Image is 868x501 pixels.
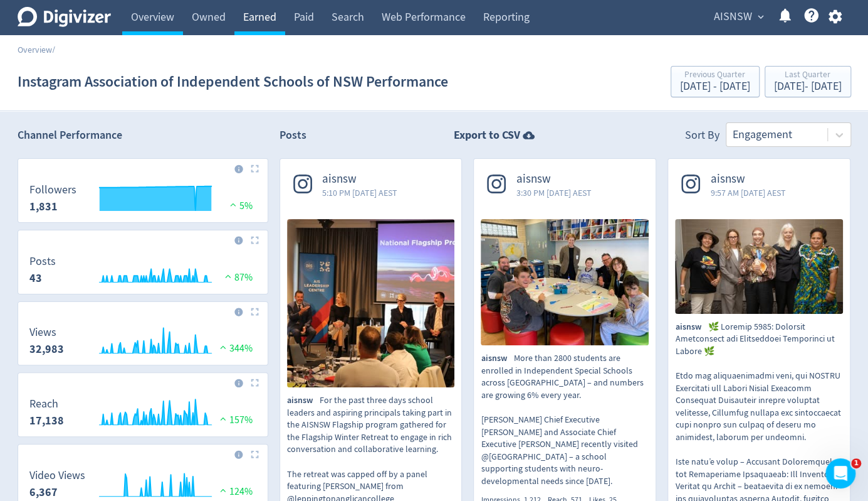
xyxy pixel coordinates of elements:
[481,352,513,365] span: aisnsw
[222,271,234,281] img: positive-performance.svg
[23,398,263,431] svg: Reach 17,138
[18,44,52,55] a: Overview
[18,62,448,102] h1: Instagram Association of Independent Schools of NSW Performance
[710,172,785,186] span: aisnsw
[709,7,767,27] button: AISNSW
[29,271,42,286] strong: 43
[454,127,520,143] strong: Export to CSV
[280,127,306,147] h2: Posts
[29,254,56,269] dt: Posts
[222,271,253,284] span: 87%
[680,70,750,81] div: Previous Quarter
[29,485,58,500] strong: 6,367
[29,183,76,197] dt: Followers
[774,81,842,92] div: [DATE] - [DATE]
[217,342,253,355] span: 344%
[251,379,259,387] img: Placeholder
[217,414,253,426] span: 157%
[251,308,259,316] img: Placeholder
[675,321,708,333] span: aisnsw
[481,352,649,488] p: More than 2800 students are enrolled in Independent Special Schools across [GEOGRAPHIC_DATA] – an...
[685,127,719,147] div: Sort By
[251,236,259,244] img: Placeholder
[217,414,229,423] img: positive-performance.svg
[755,11,766,23] span: expand_more
[675,219,843,314] img: 🌿 Wingara 2025: Cultural Empowerment and Educational Excellence in Action 🌿 Over two transformati...
[227,200,239,209] img: positive-performance.svg
[516,172,591,186] span: aisnsw
[851,458,861,468] span: 1
[774,70,842,81] div: Last Quarter
[23,326,263,360] svg: Views 32,983
[227,200,253,212] span: 5%
[29,325,64,340] dt: Views
[217,485,229,495] img: positive-performance.svg
[29,199,58,214] strong: 1,831
[23,184,263,217] svg: Followers 1,831
[251,450,259,458] img: Placeholder
[29,413,64,428] strong: 17,138
[825,458,855,488] iframe: Intercom live chat
[217,485,253,498] span: 124%
[714,7,752,27] span: AISNSW
[710,186,785,199] span: 9:57 AM [DATE] AEST
[481,219,649,345] img: More than 2800 students are enrolled in Independent Special Schools across NSW – and numbers are ...
[287,219,455,387] img: For the past three days school leaders and aspiring principals taking part in the AISNSW Flagship...
[29,342,64,357] strong: 32,983
[765,66,851,97] button: Last Quarter[DATE]- [DATE]
[23,256,263,289] svg: Posts 43
[29,468,85,483] dt: Video Views
[251,164,259,173] img: Placeholder
[52,44,55,55] span: /
[516,186,591,199] span: 3:30 PM [DATE] AEST
[217,342,229,352] img: positive-performance.svg
[671,66,760,97] button: Previous Quarter[DATE] - [DATE]
[29,397,64,411] dt: Reach
[287,394,320,407] span: aisnsw
[680,81,750,92] div: [DATE] - [DATE]
[18,127,268,143] h2: Channel Performance
[322,172,397,186] span: aisnsw
[322,186,397,199] span: 5:10 PM [DATE] AEST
